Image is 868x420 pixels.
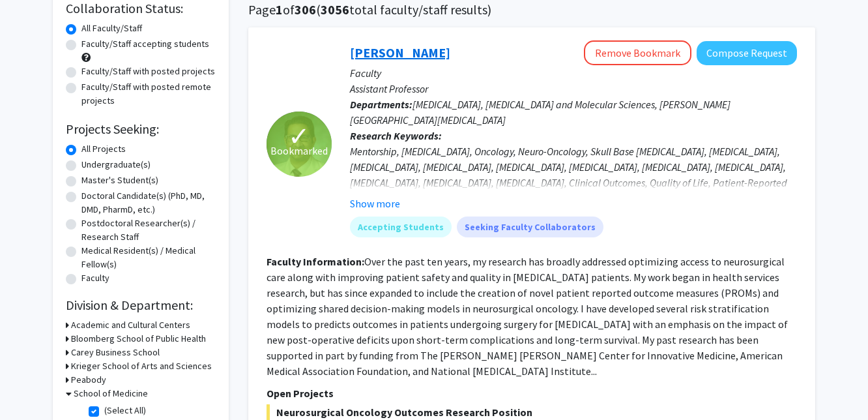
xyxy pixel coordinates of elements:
a: [PERSON_NAME] [350,44,450,61]
span: 306 [295,1,316,18]
h3: Peabody [71,373,106,387]
span: [MEDICAL_DATA], [MEDICAL_DATA] and Molecular Sciences, [PERSON_NAME][GEOGRAPHIC_DATA][MEDICAL_DATA] [350,98,731,127]
button: Show more [350,196,400,211]
div: Mentorship, [MEDICAL_DATA], Oncology, Neuro-Oncology, Skull Base [MEDICAL_DATA], [MEDICAL_DATA], ... [350,143,797,237]
p: Faculty [350,65,797,81]
label: Faculty [81,271,109,285]
label: All Projects [81,142,126,156]
h3: Krieger School of Arts and Sciences [71,359,212,373]
mat-chip: Seeking Faculty Collaborators [457,217,603,237]
h3: Bloomberg School of Public Health [71,332,206,346]
b: Departments: [350,98,412,111]
span: 1 [276,1,283,18]
h2: Collaboration Status: [66,1,216,16]
h3: School of Medicine [74,387,148,400]
span: Neurosurgical Oncology Outcomes Research Position [267,404,797,420]
b: Research Keywords: [350,129,442,142]
label: Master's Student(s) [81,173,158,187]
label: (Select All) [104,404,146,417]
span: Bookmarked [270,143,328,158]
span: 3056 [321,1,349,18]
h3: Academic and Cultural Centers [71,318,190,332]
label: Faculty/Staff with posted projects [81,65,215,78]
button: Compose Request to Raj Mukherjee [697,41,797,65]
label: Doctoral Candidate(s) (PhD, MD, DMD, PharmD, etc.) [81,189,216,217]
label: Faculty/Staff accepting students [81,37,209,51]
label: Postdoctoral Researcher(s) / Research Staff [81,217,216,244]
h1: Page of ( total faculty/staff results) [248,2,815,18]
fg-read-more: Over the past ten years, my research has broadly addressed optimizing access to neurosurgical car... [267,255,788,378]
p: Assistant Professor [350,81,797,97]
span: ✓ [288,130,310,143]
iframe: Chat [10,361,55,410]
b: Faculty Information: [267,255,364,268]
label: All Faculty/Staff [81,22,142,35]
label: Medical Resident(s) / Medical Fellow(s) [81,244,216,271]
h2: Division & Department: [66,297,216,313]
h2: Projects Seeking: [66,121,216,137]
p: Open Projects [267,385,797,401]
label: Undergraduate(s) [81,158,151,172]
label: Faculty/Staff with posted remote projects [81,80,216,108]
button: Remove Bookmark [584,40,691,65]
mat-chip: Accepting Students [350,217,452,237]
h3: Carey Business School [71,346,160,359]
